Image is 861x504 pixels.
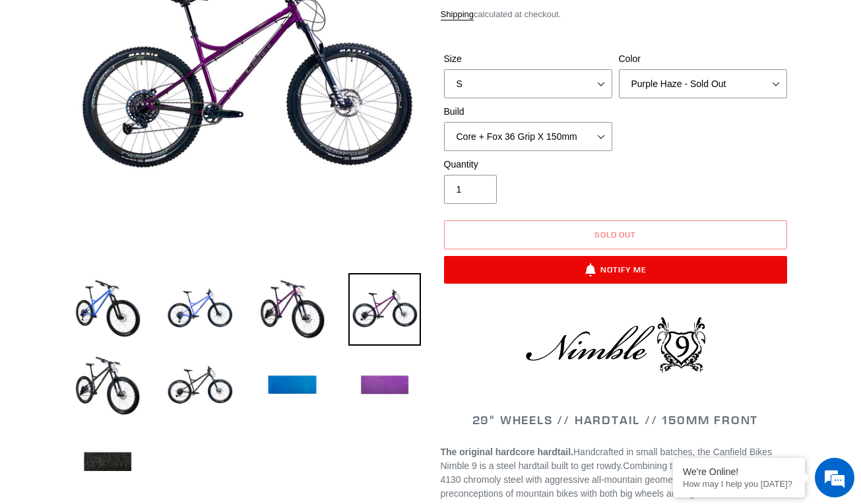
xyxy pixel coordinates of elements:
img: Load image into Gallery viewer, NIMBLE 9 - Complete Bike [164,273,236,346]
strong: The original hardcore hardtail. [441,447,573,457]
button: Notify Me [444,256,787,284]
p: How may I help you today? [683,479,795,489]
span: Sold out [594,230,637,239]
label: Color [619,52,787,66]
div: calculated at checkout. [441,8,790,21]
img: Load image into Gallery viewer, NIMBLE 9 - Complete Bike [348,273,421,346]
img: Load image into Gallery viewer, NIMBLE 9 - Complete Bike [71,426,144,499]
img: Load image into Gallery viewer, NIMBLE 9 - Complete Bike [71,273,144,346]
img: Load image into Gallery viewer, NIMBLE 9 - Complete Bike [348,350,421,422]
img: Load image into Gallery viewer, NIMBLE 9 - Complete Bike [256,350,329,422]
img: Load image into Gallery viewer, NIMBLE 9 - Complete Bike [256,273,329,346]
span: Combining the revered ride quality of 4130 chromoly steel with aggressive all-mountain geometry, ... [441,460,786,499]
button: Sold out [444,220,787,249]
div: We're Online! [683,466,795,477]
a: Shipping [441,9,474,20]
img: Load image into Gallery viewer, NIMBLE 9 - Complete Bike [164,350,236,422]
img: Load image into Gallery viewer, NIMBLE 9 - Complete Bike [71,350,144,422]
label: Build [444,105,612,119]
span: Handcrafted in small batches, the Canfield Bikes Nimble 9 is a steel hardtail built to get rowdy. [441,447,773,471]
span: 29" WHEELS // HARDTAIL // 150MM FRONT [472,412,759,427]
label: Quantity [444,158,612,172]
label: Size [444,52,612,66]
